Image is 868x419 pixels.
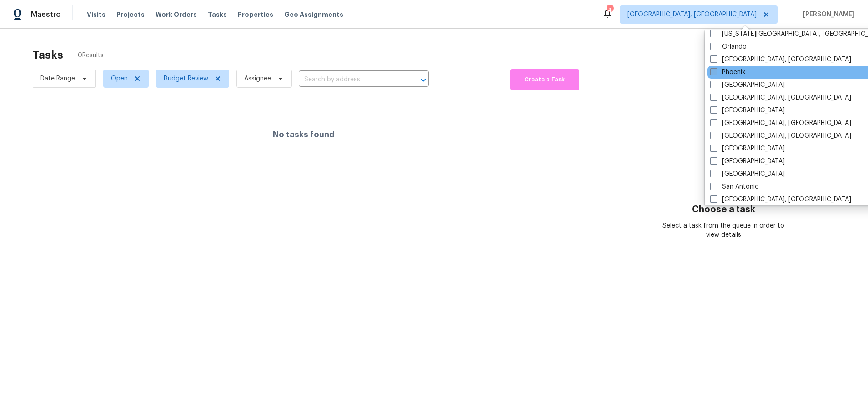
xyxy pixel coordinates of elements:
[116,10,145,19] span: Projects
[238,10,273,19] span: Properties
[284,10,343,19] span: Geo Assignments
[607,5,613,15] div: 4
[156,10,197,19] span: Work Orders
[710,182,759,191] label: San Antonio
[299,73,403,87] input: Search by address
[40,74,75,83] span: Date Range
[710,93,851,102] label: [GEOGRAPHIC_DATA], [GEOGRAPHIC_DATA]
[710,68,745,77] label: Phoenix
[111,74,128,83] span: Open
[87,10,105,19] span: Visits
[627,10,757,19] span: [GEOGRAPHIC_DATA], [GEOGRAPHIC_DATA]
[208,11,227,18] span: Tasks
[710,195,851,204] label: [GEOGRAPHIC_DATA], [GEOGRAPHIC_DATA]
[244,74,271,83] span: Assignee
[31,10,61,19] span: Maestro
[164,74,208,83] span: Budget Review
[510,69,580,90] button: Create a Task
[515,75,575,85] span: Create a Task
[710,131,851,140] label: [GEOGRAPHIC_DATA], [GEOGRAPHIC_DATA]
[710,144,785,153] label: [GEOGRAPHIC_DATA]
[710,170,785,179] label: [GEOGRAPHIC_DATA]
[710,106,785,115] label: [GEOGRAPHIC_DATA]
[799,10,854,19] span: [PERSON_NAME]
[710,55,851,64] label: [GEOGRAPHIC_DATA], [GEOGRAPHIC_DATA]
[33,50,63,60] h2: Tasks
[710,80,785,90] label: [GEOGRAPHIC_DATA]
[710,119,851,128] label: [GEOGRAPHIC_DATA], [GEOGRAPHIC_DATA]
[710,157,785,166] label: [GEOGRAPHIC_DATA]
[710,42,747,51] label: Orlando
[658,221,788,239] div: Select a task from the queue in order to view details
[417,74,430,86] button: Open
[273,130,335,139] h4: No tasks found
[78,51,104,60] span: 0 Results
[692,205,755,214] h3: Choose a task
